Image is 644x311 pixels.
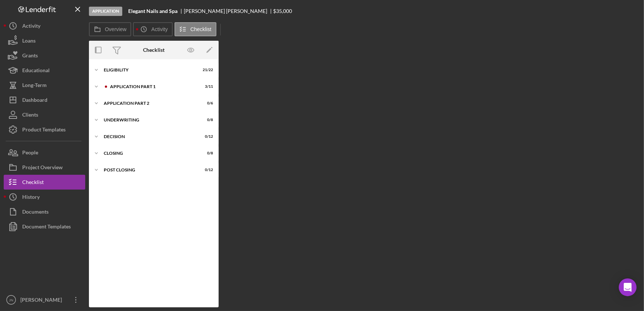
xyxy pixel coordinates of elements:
div: Underwriting [104,118,195,122]
span: $35,000 [273,8,292,14]
button: Checklist [175,22,216,36]
button: Documents [4,204,85,219]
label: Overview [105,26,126,32]
div: 3 / 11 [200,84,213,89]
div: Activity [22,19,40,35]
div: Educational [22,63,50,80]
div: [PERSON_NAME] [19,292,67,309]
b: Elegant Nails and Spa [128,8,177,14]
div: Product Templates [22,122,66,139]
div: Checklist [22,175,44,191]
div: Loans [22,33,36,50]
div: 0 / 8 [200,151,213,155]
div: 0 / 8 [200,118,213,122]
div: Eligibility [104,68,195,72]
div: 0 / 12 [200,134,213,139]
button: Long-Term [4,78,85,93]
button: Project Overview [4,160,85,175]
button: People [4,145,85,160]
button: Loans [4,33,85,48]
button: Document Templates [4,219,85,234]
div: Application [89,7,122,16]
button: Checklist [4,175,85,190]
button: JN[PERSON_NAME] [4,292,85,307]
label: Activity [151,26,167,32]
div: Grants [22,48,38,65]
div: [PERSON_NAME] [PERSON_NAME] [184,8,273,14]
div: History [22,190,40,206]
div: 0 / 6 [200,101,213,106]
div: Application Part 1 [110,84,195,89]
div: Documents [22,204,49,221]
div: People [22,145,38,162]
label: Checklist [190,26,212,32]
div: Long-Term [22,78,47,94]
button: History [4,190,85,204]
div: Checklist [143,47,165,53]
div: Dashboard [22,93,47,109]
button: Grants [4,48,85,63]
button: Clients [4,107,85,122]
div: Project Overview [22,160,63,177]
div: Document Templates [22,219,71,236]
button: Educational [4,63,85,78]
button: Overview [89,22,131,36]
div: Post Closing [104,168,195,172]
div: 0 / 12 [200,168,213,172]
div: Decision [104,134,195,139]
div: Closing [104,151,195,155]
div: Clients [22,107,38,124]
button: Product Templates [4,122,85,137]
div: Open Intercom Messenger [619,278,637,296]
text: JN [9,298,13,302]
button: Activity [133,22,172,36]
button: Activity [4,19,85,33]
div: Application Part 2 [104,101,195,106]
div: 21 / 22 [200,68,213,72]
button: Dashboard [4,93,85,107]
